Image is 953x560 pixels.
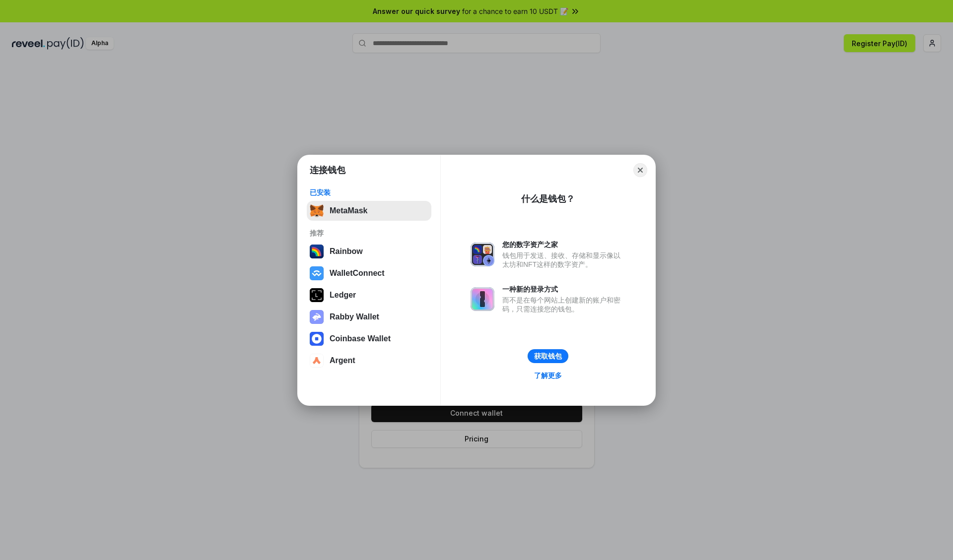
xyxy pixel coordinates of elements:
[310,310,324,324] img: svg+xml,%3Csvg%20xmlns%3D%22http%3A%2F%2Fwww.w3.org%2F2000%2Fsvg%22%20fill%3D%22none%22%20viewBox...
[330,291,356,300] div: Ledger
[310,332,324,346] img: svg+xml,%3Csvg%20width%3D%2228%22%20height%3D%2228%22%20viewBox%3D%220%200%2028%2028%22%20fill%3D...
[307,329,431,349] button: Coinbase Wallet
[307,201,431,221] button: MetaMask
[310,204,324,218] img: svg+xml,%3Csvg%20fill%3D%22none%22%20height%3D%2233%22%20viewBox%3D%220%200%2035%2033%22%20width%...
[534,352,562,361] div: 获取钱包
[330,269,385,278] div: WalletConnect
[307,242,431,261] button: Rainbow
[307,263,431,283] button: WalletConnect
[471,287,494,311] img: svg+xml,%3Csvg%20xmlns%3D%22http%3A%2F%2Fwww.w3.org%2F2000%2Fsvg%22%20fill%3D%22none%22%20viewBox...
[528,349,568,363] button: 获取钱包
[330,356,355,365] div: Argent
[502,296,625,313] div: 而不是在每个网站上创建新的账户和密码，只需连接您的钱包。
[310,266,324,280] img: svg+xml,%3Csvg%20width%3D%2228%22%20height%3D%2228%22%20viewBox%3D%220%200%2028%2028%22%20fill%3D...
[310,288,324,302] img: svg+xml,%3Csvg%20xmlns%3D%22http%3A%2F%2Fwww.w3.org%2F2000%2Fsvg%22%20width%3D%2228%22%20height%3...
[502,251,625,269] div: 钱包用于发送、接收、存储和显示像以太坊和NFT这样的数字资产。
[310,354,324,368] img: svg+xml,%3Csvg%20width%3D%2228%22%20height%3D%2228%22%20viewBox%3D%220%200%2028%2028%22%20fill%3D...
[330,247,363,256] div: Rainbow
[502,285,625,294] div: 一种新的登录方式
[521,193,575,205] div: 什么是钱包？
[502,240,625,249] div: 您的数字资产之家
[330,312,379,321] div: Rabby Wallet
[307,307,431,327] button: Rabby Wallet
[528,369,568,382] a: 了解更多
[471,243,494,266] img: svg+xml,%3Csvg%20xmlns%3D%22http%3A%2F%2Fwww.w3.org%2F2000%2Fsvg%22%20fill%3D%22none%22%20viewBox...
[633,163,647,177] button: Close
[307,285,431,305] button: Ledger
[330,206,367,215] div: MetaMask
[330,334,391,343] div: Coinbase Wallet
[310,188,428,197] div: 已安装
[310,164,345,176] h1: 连接钱包
[310,245,324,258] img: svg+xml,%3Csvg%20width%3D%22120%22%20height%3D%22120%22%20viewBox%3D%220%200%20120%20120%22%20fil...
[307,351,431,371] button: Argent
[310,229,428,238] div: 推荐
[534,371,562,380] div: 了解更多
